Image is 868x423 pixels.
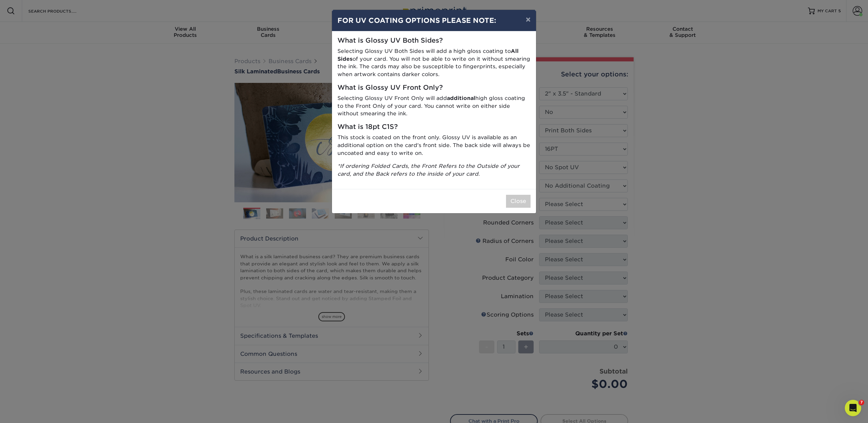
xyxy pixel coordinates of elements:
[337,84,531,92] h5: What is Glossy UV Front Only?
[859,400,864,405] span: 7
[337,134,531,157] p: This stock is coated on the front only. Glossy UV is available as an additional option on the car...
[337,48,519,62] strong: All Sides
[337,15,531,26] h4: FOR UV COATING OPTIONS PLEASE NOTE:
[520,10,536,29] button: ×
[337,37,531,45] h5: What is Glossy UV Both Sides?
[337,123,531,131] h5: What is 18pt C1S?
[845,400,861,416] iframe: Intercom live chat
[337,94,531,118] p: Selecting Glossy UV Front Only will add high gloss coating to the Front Only of your card. You ca...
[447,95,475,101] strong: additional
[337,47,531,78] p: Selecting Glossy UV Both Sides will add a high gloss coating to of your card. You will not be abl...
[337,163,520,177] i: *If ordering Folded Cards, the Front Refers to the Outside of your card, and the Back refers to t...
[506,195,531,208] button: Close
